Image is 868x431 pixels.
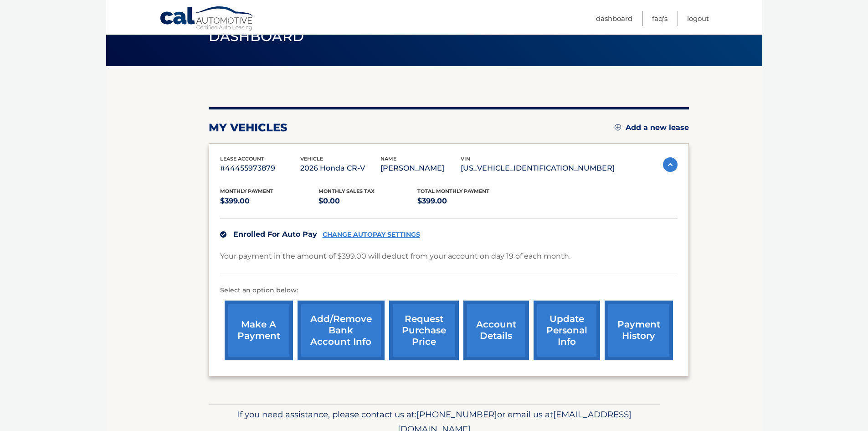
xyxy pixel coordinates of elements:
img: accordion-active.svg [663,157,678,172]
a: FAQ's [652,11,668,26]
span: Dashboard [209,28,304,45]
span: Monthly Payment [220,188,273,194]
p: $399.00 [417,195,516,208]
p: 2026 Honda CR-V [300,162,380,175]
h2: my vehicles [209,121,288,135]
a: account details [463,301,529,360]
img: add.svg [615,124,621,130]
a: Add a new lease [615,123,689,132]
a: Cal Automotive [159,6,255,32]
a: request purchase price [389,301,459,360]
span: [PHONE_NUMBER] [416,409,497,420]
a: Add/Remove bank account info [298,301,385,360]
span: lease account [220,156,264,162]
a: make a payment [225,301,293,360]
span: name [380,156,396,162]
p: [PERSON_NAME] [380,162,461,175]
p: Your payment in the amount of $399.00 will deduct from your account on day 19 of each month. [220,250,570,263]
a: update personal info [534,301,600,360]
img: check.svg [220,231,226,238]
span: vehicle [300,156,323,162]
span: Enrolled For Auto Pay [233,230,317,239]
p: #44455973879 [220,162,300,175]
p: Select an option below: [220,285,678,296]
a: CHANGE AUTOPAY SETTINGS [323,231,420,239]
span: vin [461,156,470,162]
a: Logout [687,11,709,26]
span: Monthly sales Tax [318,188,375,194]
a: Dashboard [596,11,632,26]
span: Total Monthly Payment [417,188,489,194]
a: payment history [605,301,673,360]
p: $399.00 [220,195,319,208]
p: $0.00 [318,195,417,208]
p: [US_VEHICLE_IDENTIFICATION_NUMBER] [461,162,615,175]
